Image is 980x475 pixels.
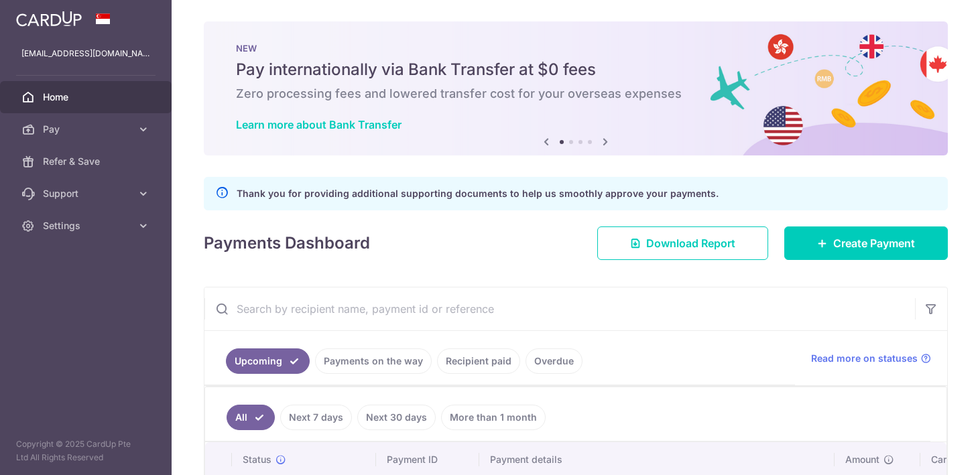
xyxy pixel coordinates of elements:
p: NEW [236,43,916,54]
span: Status [243,453,271,466]
a: Next 7 days [280,405,352,430]
a: Learn more about Bank Transfer [236,118,402,131]
a: More than 1 month [441,405,546,430]
span: Download Report [646,235,735,251]
a: Download Report [597,226,768,260]
span: Create Payment [833,235,915,251]
h6: Zero processing fees and lowered transfer cost for your overseas expenses [236,86,916,102]
span: Refer & Save [43,155,131,168]
h4: Payments Dashboard [204,231,370,255]
img: CardUp [16,11,82,27]
span: Home [43,90,131,104]
a: All [227,405,275,430]
img: Bank transfer banner [204,21,948,155]
span: Read more on statuses [811,352,918,365]
span: Support [43,187,131,200]
a: Next 30 days [357,405,436,430]
a: Overdue [526,348,583,374]
a: Recipient paid [437,348,520,374]
p: Thank you for providing additional supporting documents to help us smoothly approve your payments. [237,186,719,202]
p: [EMAIL_ADDRESS][DOMAIN_NAME] [21,47,150,60]
a: Read more on statuses [811,352,931,365]
span: Settings [43,219,131,232]
a: Create Payment [784,226,948,260]
h5: Pay internationally via Bank Transfer at $0 fees [236,59,916,80]
input: Search by recipient name, payment id or reference [204,287,915,330]
span: Amount [845,453,879,466]
span: Pay [43,123,131,136]
a: Payments on the way [315,348,432,374]
a: Upcoming [226,348,310,374]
